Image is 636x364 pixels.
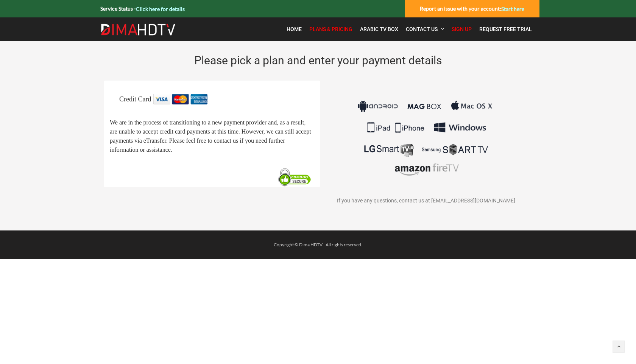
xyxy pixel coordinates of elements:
a: Back to top [613,341,625,353]
span: Request Free Trial [479,26,532,32]
a: Start here [501,6,524,12]
a: Home [283,21,306,37]
span: Arabic TV Box [360,26,398,32]
img: Dima HDTV [100,23,176,36]
span: Contact Us [406,26,438,32]
span: Sign Up [452,26,472,32]
a: Arabic TV Box [356,21,402,37]
a: Plans & Pricing [306,21,356,37]
span: We are in the process of transitioning to a new payment provider and, as a result, are unable to ... [110,120,311,153]
strong: Report an issue with your account: [420,5,524,12]
span: Plans & Pricing [309,26,352,32]
div: Copyright © Dima HDTV - All rights reserved. [97,240,539,249]
span: Home [287,26,302,32]
span: If you have any questions, contact us at [EMAIL_ADDRESS][DOMAIN_NAME] [337,198,515,204]
a: Click here for details [136,6,185,12]
a: Sign Up [448,21,475,37]
span: Credit Card [119,95,151,103]
strong: Service Status - [100,5,185,12]
a: Request Free Trial [475,21,536,37]
a: Contact Us [402,21,448,37]
span: Please pick a plan and enter your payment details [194,54,442,67]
